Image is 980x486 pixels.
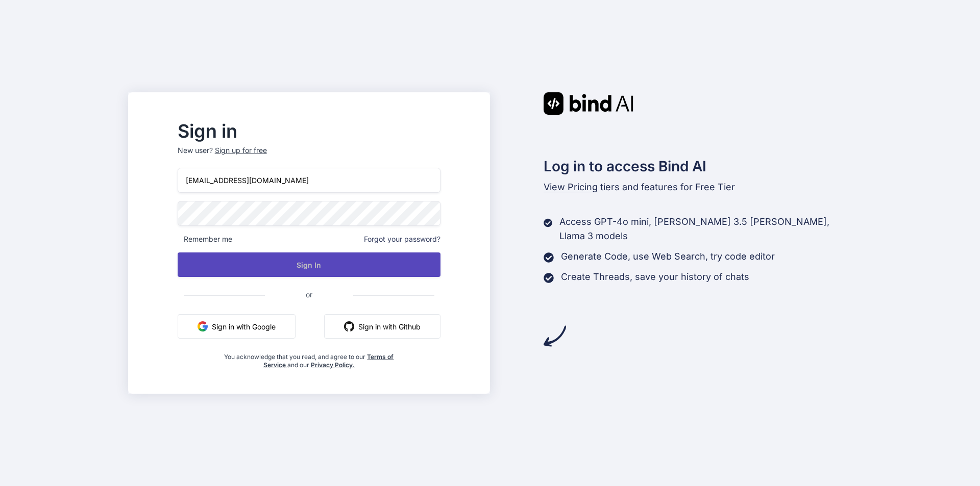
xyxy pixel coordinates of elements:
span: View Pricing [544,182,598,192]
p: tiers and features for Free Tier [544,180,852,194]
img: github [344,321,354,331]
h2: Log in to access Bind AI [544,156,852,177]
div: You acknowledge that you read, and agree to our and our [222,347,397,369]
a: Privacy Policy. [311,361,355,369]
button: Sign in with Google [178,314,296,339]
button: Sign In [178,252,440,277]
img: google [198,321,208,331]
h2: Sign in [178,123,440,139]
span: Remember me [178,234,232,244]
button: Sign in with Github [324,314,440,339]
p: Generate Code, use Web Search, try code editor [561,249,775,264]
a: Terms of Service [263,353,394,369]
p: Access GPT-4o mini, [PERSON_NAME] 3.5 [PERSON_NAME], Llama 3 models [559,215,852,243]
p: New user? [178,145,440,168]
input: Login or Email [178,168,440,193]
img: Bind AI logo [544,92,633,115]
img: arrow [544,325,566,347]
span: Forgot your password? [364,234,440,244]
p: Create Threads, save your history of chats [561,270,749,284]
div: Sign up for free [215,145,267,156]
span: or [265,282,353,307]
